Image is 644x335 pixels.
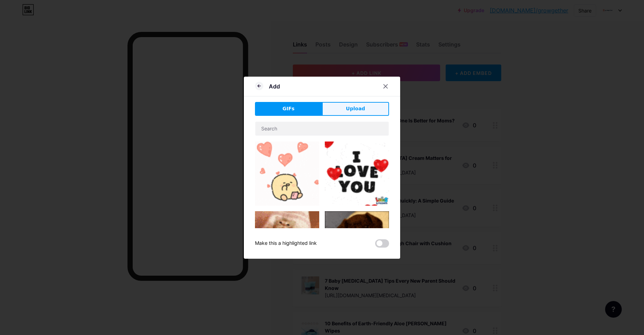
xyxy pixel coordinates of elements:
div: Add [269,82,280,91]
img: Gihpy [255,211,319,275]
img: Gihpy [325,141,389,206]
span: GIFs [282,105,295,112]
img: Gihpy [255,141,319,206]
input: Search [255,122,389,136]
img: Gihpy [325,211,389,287]
div: Make this a highlighted link [255,239,317,248]
button: Upload [322,102,389,116]
span: Upload [346,105,365,112]
button: GIFs [255,102,322,116]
